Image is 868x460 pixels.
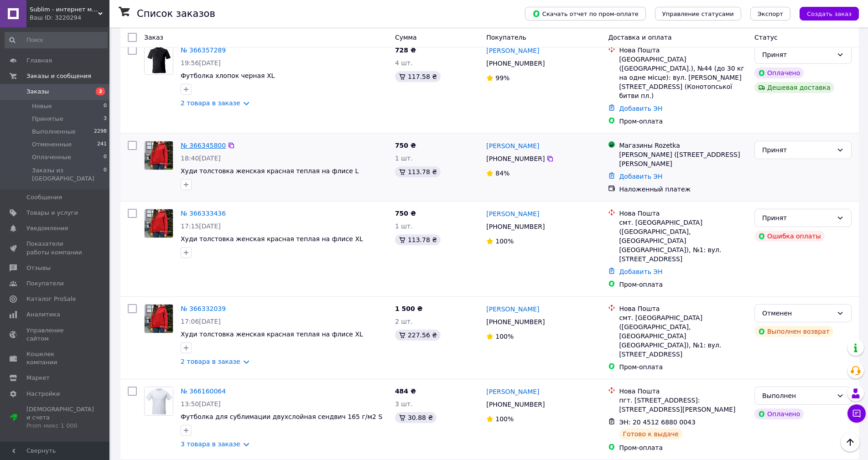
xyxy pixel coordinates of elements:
img: Фото товару [145,46,173,74]
a: Фото товару [144,209,173,238]
a: Фото товару [144,141,173,170]
span: Статус [754,34,778,41]
span: 84% [495,170,509,177]
a: 2 товара в заказе [181,99,240,107]
div: Нова Пошта [619,46,747,55]
span: 3 [104,115,107,123]
span: Покупатели [26,279,64,288]
div: Пром-оплата [619,280,747,289]
a: 3 товара в заказе [181,440,240,448]
div: Принят [762,213,833,223]
span: Уведомления [26,224,68,233]
a: [PERSON_NAME] [486,305,539,314]
span: 750 ₴ [395,210,416,217]
span: Принятые [32,115,63,123]
a: № 366333436 [181,210,226,217]
div: [PHONE_NUMBER] [484,398,546,411]
div: [GEOGRAPHIC_DATA] ([GEOGRAPHIC_DATA].), №44 (до 30 кг на одне місце): вул. [PERSON_NAME][STREET_A... [619,55,747,100]
span: 100% [495,415,514,423]
span: 13:50[DATE] [181,400,221,408]
span: 100% [495,333,514,340]
button: Чат с покупателем [847,404,866,423]
div: Выполнен [762,391,833,401]
div: [PHONE_NUMBER] [484,315,546,328]
a: Фото товару [144,46,173,75]
a: Добавить ЭН [619,105,662,112]
a: [PERSON_NAME] [486,387,539,396]
div: [PHONE_NUMBER] [484,152,546,165]
button: Управление статусами [655,7,741,21]
span: 1 500 ₴ [395,305,423,312]
span: Худи толстовка женская красная теплая на флисе L [181,167,359,175]
span: Главная [26,57,52,65]
div: Оплачено [754,67,804,78]
span: Выполненные [32,128,76,136]
div: смт. [GEOGRAPHIC_DATA] ([GEOGRAPHIC_DATA], [GEOGRAPHIC_DATA] [GEOGRAPHIC_DATA]), №1: вул. [STREET... [619,313,747,359]
span: Заказы [26,88,49,96]
div: [PHONE_NUMBER] [484,220,546,233]
button: Скачать отчет по пром-оплате [525,7,646,21]
a: Худи толстовка женская красная теплая на флисе XL [181,235,363,243]
span: Кошелек компании [26,350,84,367]
a: № 366332039 [181,305,226,312]
div: Ошибка оплаты [754,231,825,242]
span: 750 ₴ [395,142,416,149]
span: 4 шт. [395,59,413,67]
div: смт. [GEOGRAPHIC_DATA] ([GEOGRAPHIC_DATA], [GEOGRAPHIC_DATA] [GEOGRAPHIC_DATA]), №1: вул. [STREET... [619,218,747,264]
a: Фото товару [144,387,173,416]
span: Заказ [144,34,163,41]
span: Аналитика [26,310,60,319]
button: Наверх [841,433,860,452]
span: 0 [104,102,107,110]
div: 30.88 ₴ [395,412,437,423]
span: Sublim - интернет магазин товаров для брендинга и рекламы [30,5,98,14]
a: № 366357289 [181,47,226,54]
span: 17:06[DATE] [181,318,221,325]
div: Нова Пошта [619,387,747,396]
span: Каталог ProSale [26,295,76,303]
div: Принят [762,50,833,60]
span: 1 шт. [395,222,413,230]
div: [PERSON_NAME] ([STREET_ADDRESS][PERSON_NAME] [619,150,747,168]
span: 3 шт. [395,400,413,408]
a: Добавить ЭН [619,173,662,180]
span: Управление сайтом [26,326,84,343]
span: 0 [104,153,107,161]
span: Скачать отчет по пром-оплате [532,10,639,18]
span: Футболка хлопок черная XL [181,72,275,79]
a: [PERSON_NAME] [486,209,539,218]
img: Фото товару [145,141,173,170]
span: Маркет [26,374,50,382]
a: № 366160064 [181,388,226,395]
button: Создать заказ [800,7,859,21]
span: 18:40[DATE] [181,155,221,162]
a: Худи толстовка женская красная теплая на флисе XL [181,331,363,338]
img: Фото товару [145,387,173,415]
span: Отмененные [32,140,72,149]
div: пгт. [STREET_ADDRESS]: [STREET_ADDRESS][PERSON_NAME] [619,396,747,414]
div: 113.78 ₴ [395,234,441,245]
span: Экспорт [758,10,783,17]
div: Пром-оплата [619,443,747,452]
span: 0 [104,166,107,183]
span: Настройки [26,390,60,398]
a: Добавить ЭН [619,268,662,275]
div: Prom микс 1 000 [26,422,94,430]
span: 484 ₴ [395,388,416,395]
div: 117.58 ₴ [395,71,441,82]
span: Показатели работы компании [26,240,84,256]
a: № 366345800 [181,142,226,149]
a: Футболка для сублимации двухслойная сендвич 165 г/м2 S [181,413,382,420]
div: Готово к выдаче [619,429,682,439]
h1: Список заказов [137,8,215,19]
div: Пром-оплата [619,117,747,126]
span: Сообщения [26,193,62,202]
span: ЭН: 20 4512 6880 0043 [619,419,696,426]
span: Оплаченные [32,153,71,161]
span: 1 шт. [395,155,413,162]
img: Фото товару [145,209,173,238]
div: Отменен [762,308,833,318]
